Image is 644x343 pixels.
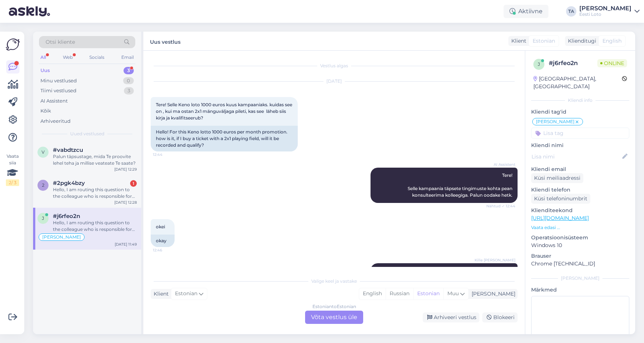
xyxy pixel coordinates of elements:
span: v [42,149,44,155]
p: Kliendi telefon [531,186,629,194]
div: [GEOGRAPHIC_DATA], [GEOGRAPHIC_DATA] [533,75,622,90]
div: Russian [386,288,413,299]
div: Klient [508,37,526,45]
div: Estonian [413,288,443,299]
div: Arhiveeritud [40,118,71,125]
input: Lisa tag [531,128,629,139]
p: Vaata edasi ... [531,224,629,231]
div: [PERSON_NAME] [531,275,629,282]
div: 3 [124,67,134,74]
div: # j6rfeo2n [549,59,597,68]
span: AI Assistent [488,162,515,167]
p: Kliendi email [531,165,629,173]
div: Klienditugi [565,37,596,45]
div: Eesti Loto [579,11,632,17]
span: 12:46 [153,247,180,253]
div: Blokeeri [482,312,518,322]
div: Arhiveeri vestlus [423,312,479,322]
div: [PERSON_NAME] [469,290,515,298]
div: Küsi meiliaadressi [531,173,583,183]
div: Socials [88,53,106,62]
p: Kliendi nimi [531,142,629,149]
span: Muu [447,290,459,297]
div: [DATE] 11:49 [115,242,137,247]
div: All [39,53,47,62]
div: 2 / 3 [6,179,19,186]
div: 1 [130,180,137,187]
div: Hello! For this Keno lotto 1000 euros per month promotion. how is it, if I buy a ticket with a 2x... [151,126,298,151]
span: [PERSON_NAME] [536,119,575,124]
div: [DATE] 12:29 [114,167,137,172]
p: Märkmed [531,286,629,294]
span: Kille [PERSON_NAME] [475,257,515,263]
div: [DATE] 12:28 [114,200,137,205]
span: 2 [42,182,44,188]
span: j [538,61,540,67]
div: Minu vestlused [40,77,77,85]
div: TA [566,6,576,17]
a: [URL][DOMAIN_NAME] [531,215,589,221]
div: Uus [40,67,50,74]
div: Aktiivne [504,5,548,18]
p: Operatsioonisüsteem [531,234,629,242]
div: 3 [124,87,134,94]
span: #j6rfeo2n [53,213,80,219]
span: Online [597,59,627,67]
span: Otsi kliente [46,38,75,46]
div: okay [151,235,175,247]
div: [DATE] [151,78,518,85]
span: [PERSON_NAME] [42,235,81,239]
span: j [42,215,44,221]
img: Askly Logo [6,37,20,51]
span: #vabdtzcu [53,147,83,153]
p: Brauser [531,252,629,260]
div: Kõik [40,107,51,115]
div: Valige keel ja vastake [151,278,518,285]
span: English [602,37,622,45]
span: Estonian [175,290,197,298]
span: 12:44 [153,152,180,157]
div: Hello, I am routing this question to the colleague who is responsible for this topic. The reply m... [53,219,137,233]
div: Klient [151,290,169,298]
a: [PERSON_NAME]Eesti Loto [579,6,640,17]
div: Vestlus algas [151,62,518,69]
div: Hello, I am routing this question to the colleague who is responsible for this topic. The reply m... [53,186,137,200]
label: Uus vestlus [150,36,180,46]
div: English [359,288,386,299]
p: Chrome [TECHNICAL_ID] [531,260,629,268]
p: Kliendi tag'id [531,108,629,116]
div: Küsi telefoninumbrit [531,194,590,204]
span: Nähtud ✓ 12:44 [486,203,515,209]
div: Vaata siia [6,153,19,186]
span: #2pgk4bzy [53,180,85,186]
span: Uued vestlused [70,131,104,137]
div: Võta vestlus üle [305,311,363,324]
span: Estonian [533,37,555,45]
div: Estonian to Estonian [312,303,356,310]
div: Kliendi info [531,97,629,104]
input: Lisa nimi [532,153,621,161]
div: 0 [123,77,134,85]
div: AI Assistent [40,97,68,105]
div: Palun täpsustage, mida Te proovite lehel teha ja millise veateate Te saate? [53,153,137,167]
span: Tere! Selle Keno loto 1000 euros kuus kampaaniaks. kuidas see on , kui ma ostan 2x1 mänguväljaga ... [156,102,293,121]
span: okei [156,224,165,229]
div: Tiimi vestlused [40,87,76,94]
div: Web [61,53,74,62]
div: Email [120,53,135,62]
p: Windows 10 [531,242,629,249]
div: [PERSON_NAME] [579,6,632,11]
p: Klienditeekond [531,207,629,214]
